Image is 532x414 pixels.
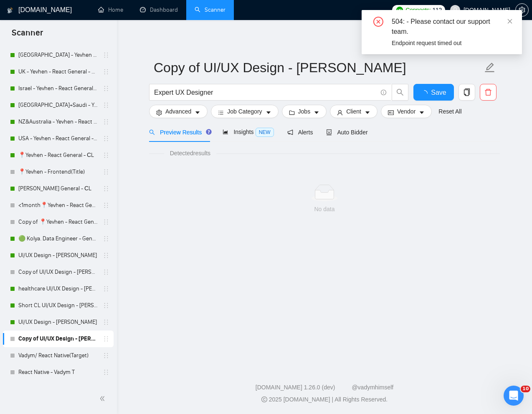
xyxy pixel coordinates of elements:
[103,269,109,275] span: holder
[484,62,495,73] span: edit
[156,109,162,116] span: setting
[330,105,377,118] button: userClientcaret-down
[480,88,496,96] span: delete
[433,5,442,15] span: 112
[388,109,394,116] span: idcard
[438,107,461,116] a: Reset All
[282,105,327,118] button: folderJobscaret-down
[326,129,367,136] span: Auto Bidder
[507,18,513,24] span: close
[18,197,98,214] a: <1month📍Yevhen - React General - СL
[421,90,431,97] span: loading
[223,129,274,135] span: Insights
[298,107,311,116] span: Jobs
[103,169,109,175] span: holder
[156,204,493,214] div: No data
[18,63,98,80] a: UK - Yevhen - React General - СL
[227,107,262,116] span: Job Category
[18,147,98,164] a: 📍Yevhen - React General - СL
[392,38,512,48] div: Endpoint request timed out
[154,57,483,78] input: Scanner name...
[18,247,98,264] a: UI/UX Design - [PERSON_NAME]
[103,68,109,75] span: holder
[103,102,109,109] span: holder
[149,129,155,135] span: search
[352,384,393,391] a: @vadymhimself
[195,6,225,13] a: searchScanner
[521,386,530,392] span: 10
[140,6,178,13] a: dashboardDashboard
[18,280,98,297] a: healthcare UI/UX Design - [PERSON_NAME]
[459,84,475,101] button: copy
[266,109,271,116] span: caret-down
[346,107,361,116] span: Client
[397,107,415,116] span: Vendor
[18,114,98,130] a: NZ&Australia - Yevhen - React General - СL
[392,84,408,101] button: search
[18,80,98,97] a: Israel - Yevhen - React General - СL
[419,109,425,116] span: caret-down
[516,7,528,13] span: setting
[373,17,383,27] span: close-circle
[459,88,475,96] span: copy
[103,302,109,309] span: holder
[18,381,98,397] a: Illia - Backend 1- CL
[103,202,109,209] span: holder
[103,336,109,342] span: holder
[18,331,98,347] a: Copy of UI/UX Design - [PERSON_NAME]
[103,52,109,58] span: holder
[18,180,98,197] a: [PERSON_NAME] General - СL
[7,4,13,17] img: logo
[256,128,274,137] span: NEW
[124,395,525,404] div: 2025 [DOMAIN_NAME] | All Rights Reserved.
[18,297,98,314] a: Short CL UI/UX Design - [PERSON_NAME]
[164,149,216,158] span: Detected results
[99,394,108,403] span: double-left
[392,17,512,37] div: 504: - Please contact our support team.
[18,97,98,114] a: [GEOGRAPHIC_DATA]+Saudi - Yevhen - React General - СL
[103,319,109,326] span: holder
[326,129,332,135] span: robot
[154,87,377,98] input: Search Freelance Jobs...
[103,369,109,376] span: holder
[413,84,454,101] button: Save
[195,109,200,116] span: caret-down
[18,230,98,247] a: 🟢 Kolya. Data Engineer - General
[504,386,524,406] iframe: Intercom live chat
[381,90,386,95] span: info-circle
[103,219,109,225] span: holder
[103,85,109,92] span: holder
[515,3,529,17] button: setting
[18,130,98,147] a: USA - Yevhen - React General - СL
[103,185,109,192] span: holder
[256,384,335,391] a: [DOMAIN_NAME] 1.26.0 (dev)
[365,109,370,116] span: caret-down
[314,109,319,116] span: caret-down
[405,5,431,15] span: Connects:
[18,164,98,180] a: 📍Yevhen - Frontend(Title)
[98,6,123,13] a: homeHome
[223,129,228,135] span: area-chart
[18,264,98,280] a: Copy of UI/UX Design - [PERSON_NAME]
[480,84,497,101] button: delete
[103,152,109,159] span: holder
[103,285,109,292] span: holder
[18,314,98,331] a: UI/UX Design - [PERSON_NAME]
[103,235,109,242] span: holder
[392,88,408,96] span: search
[18,347,98,364] a: Vadym/ React Native(Target)
[205,128,213,136] div: Tooltip anchor
[18,47,98,63] a: [GEOGRAPHIC_DATA] - Yevhen - React General - СL
[103,252,109,259] span: holder
[261,396,267,402] span: copyright
[289,109,295,116] span: folder
[149,129,209,136] span: Preview Results
[18,364,98,381] a: React Native - Vadym T
[103,352,109,359] span: holder
[149,105,208,118] button: settingAdvancedcaret-down
[218,109,224,116] span: bars
[18,214,98,230] a: Copy of 📍Yevhen - React General - СL
[337,109,343,116] span: user
[452,7,458,13] span: user
[211,105,278,118] button: barsJob Categorycaret-down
